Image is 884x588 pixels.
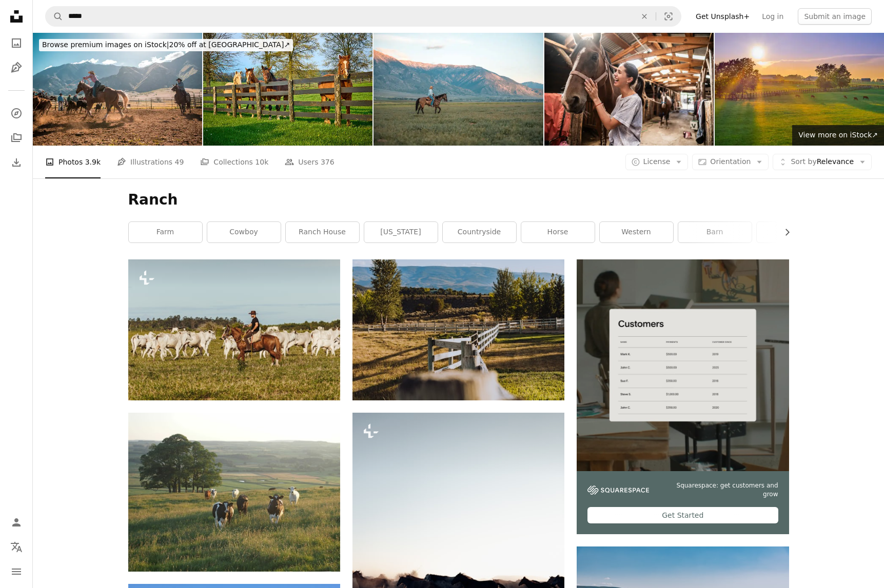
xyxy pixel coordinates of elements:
[42,40,290,49] span: 20% off at [GEOGRAPHIC_DATA] ↗
[678,222,752,242] a: barn
[600,222,673,242] a: western
[633,7,656,26] button: Clear
[33,33,202,146] img: Cowboys Herding Cattle in American Countryside
[352,567,564,576] a: a herd of horses running across a body of water
[255,156,268,168] span: 10k
[129,222,202,242] a: farm
[374,33,543,146] img: Calm Scene of Male Rider on a Horse
[352,259,564,400] img: a wooden fence in a field with mountains in the background
[692,154,769,170] button: Orientation
[6,152,27,173] a: Download History
[6,512,27,533] a: Log in / Sign up
[321,156,335,168] span: 376
[587,507,778,523] div: Get Started
[46,7,63,26] button: Search Unsplash
[6,128,27,148] a: Collections
[128,325,340,334] a: a man riding on the back of a brown horse next to a herd of white
[792,125,884,146] a: View more on iStock↗
[521,222,595,242] a: horse
[128,191,789,209] h1: Ranch
[128,259,340,400] img: a man riding on the back of a brown horse next to a herd of white
[6,103,27,124] a: Explore
[661,481,778,499] span: Squarespace: get customers and grow
[715,33,884,146] img: Thoroughbred horses grazing at sunset in a field.
[128,488,340,497] a: black-and-white cattle
[643,157,671,166] span: License
[6,33,27,53] a: Photos
[6,6,27,29] a: Home — Unsplash
[690,8,756,25] a: Get Unsplash+
[625,154,689,170] button: License
[42,40,169,49] span: Browse premium images on iStock |
[778,222,789,242] button: scroll list to the right
[364,222,438,242] a: [US_STATE]
[6,57,27,78] a: Illustrations
[577,259,789,534] a: Squarespace: get customers and growGet Started
[45,6,681,27] form: Find visuals sitewide
[33,33,299,57] a: Browse premium images on iStock|20% off at [GEOGRAPHIC_DATA]↗
[656,7,681,26] button: Visual search
[6,537,27,557] button: Language
[175,156,184,168] span: 49
[756,8,790,25] a: Log in
[117,146,184,178] a: Illustrations 49
[128,413,340,572] img: black-and-white cattle
[203,33,372,146] img: Group of horses looking over a fence at a horse farm in Central Kentucky.
[207,222,281,242] a: cowboy
[6,561,27,582] button: Menu
[587,485,649,495] img: file-1747939142011-51e5cc87e3c9
[710,157,751,166] span: Orientation
[352,325,564,334] a: a wooden fence in a field with mountains in the background
[757,222,830,242] a: pasture
[577,259,789,471] img: file-1747939376688-baf9a4a454ffimage
[286,222,359,242] a: ranch house
[443,222,516,242] a: countryside
[544,33,714,146] img: Young woman petting horse on a stable
[791,157,816,166] span: Sort by
[773,154,872,170] button: Sort byRelevance
[285,146,334,178] a: Users 376
[798,131,878,139] span: View more on iStock ↗
[798,8,872,25] button: Submit an image
[200,146,268,178] a: Collections 10k
[791,157,854,167] span: Relevance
